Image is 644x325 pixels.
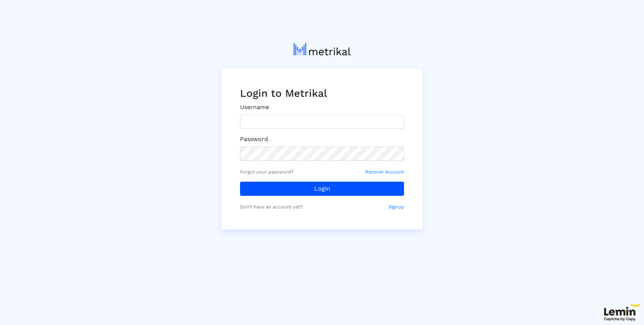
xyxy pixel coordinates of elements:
img: 63f920f45959a057750d25c1_lem1.svg [604,304,640,321]
small: Signup [388,203,404,210]
img: metrical-logo-light.png [294,43,351,55]
label: Username [240,103,269,112]
label: Password [240,135,268,144]
small: Don’t have an account yet? [240,203,303,210]
small: Recover Account [365,168,404,175]
button: Login [240,182,404,196]
small: Forgot your password? [240,168,294,175]
h3: Login to Metrikal [240,87,404,100]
